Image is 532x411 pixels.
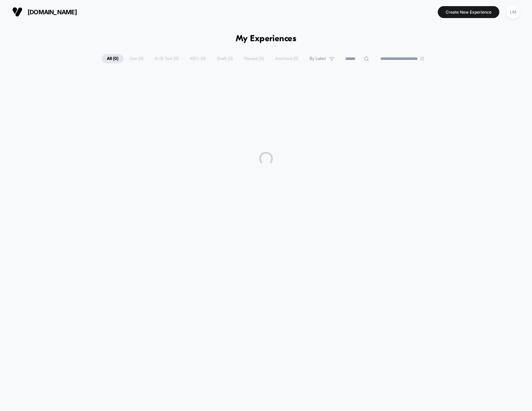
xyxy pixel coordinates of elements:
span: [DOMAIN_NAME] [28,9,77,16]
img: end [420,57,424,61]
button: [DOMAIN_NAME] [10,6,79,17]
h1: My Experiences [236,34,297,44]
img: Visually logo [12,7,22,17]
div: LM [506,5,520,19]
button: LM [504,5,522,19]
span: All ( 0 ) [102,54,123,63]
span: By Label [310,56,326,61]
button: Create New Experience [438,6,499,18]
